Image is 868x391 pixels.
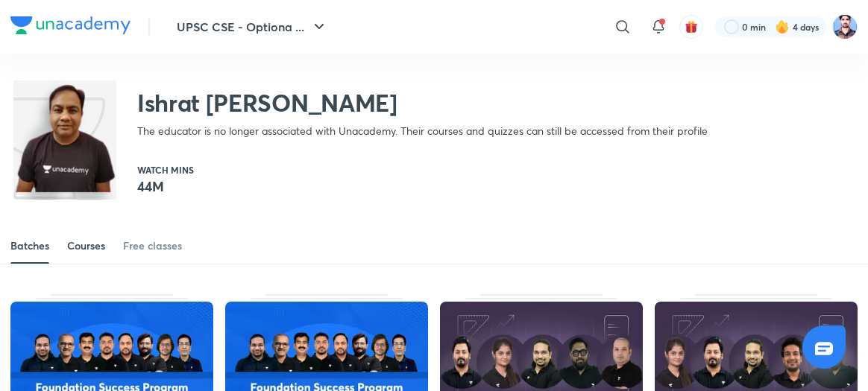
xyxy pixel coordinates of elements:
[10,16,130,34] img: Company Logo
[123,228,182,264] a: Free classes
[137,88,708,118] h2: Ishrat [PERSON_NAME]
[137,177,194,195] p: 44M
[137,124,708,139] p: The educator is no longer associated with Unacademy. Their courses and quizzes can still be acces...
[10,238,49,253] div: Batches
[679,15,703,39] button: avatar
[67,228,105,264] a: Courses
[685,20,698,34] img: avatar
[10,16,130,38] a: Company Logo
[832,14,858,39] img: Irfan Qurashi
[137,165,194,174] p: Watch mins
[123,238,182,253] div: Free classes
[10,228,49,264] a: Batches
[168,12,337,42] button: UPSC CSE - Optiona ...
[775,19,790,34] img: streak
[67,238,105,253] div: Courses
